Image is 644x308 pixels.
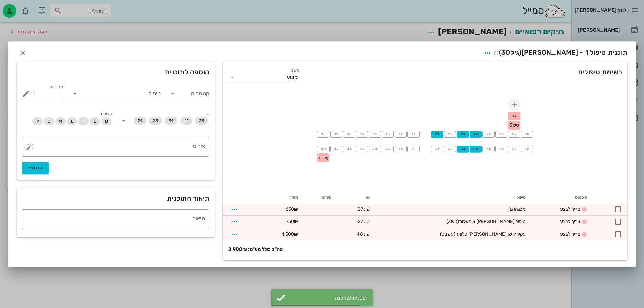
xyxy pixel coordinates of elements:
[342,206,370,213] div: שן: 27
[317,146,329,152] button: 48
[509,122,519,128] span: טש3
[356,146,368,152] button: 45
[395,146,407,152] button: 42
[343,146,355,152] button: 46
[138,117,142,125] span: 24
[411,132,416,136] span: 11
[50,84,63,89] label: מחיר ₪
[407,146,420,152] button: 41
[304,192,337,203] th: פירוט
[372,147,378,151] span: 44
[369,146,381,152] button: 44
[524,132,530,136] span: 28
[334,132,339,136] span: 17
[482,146,495,152] button: 35
[385,147,390,151] span: 43
[94,117,96,125] span: D
[381,206,526,213] div: מבנה
[560,206,580,212] span: צריך לבצע
[359,147,365,151] span: 45
[495,146,507,152] button: 36
[223,61,627,91] div: רשימת טיפולים
[337,192,375,203] th: שן
[22,162,49,174] button: הוספה
[494,48,627,56] span: תוכנית טיפול 1 - [PERSON_NAME]
[199,117,204,125] span: 23
[317,153,329,162] div: עשבכ
[317,131,329,138] button: 18
[288,294,368,301] div: תוכנית עודכנה
[372,132,378,136] span: 14
[560,219,580,224] span: צריך לבצע
[446,219,459,224] span: (טש3)
[447,132,453,136] span: 22
[318,155,329,161] span: עשבכ
[286,219,298,224] span: 750₪
[206,111,209,116] label: שן
[434,147,440,151] span: 31
[382,131,394,138] button: 13
[287,74,298,80] div: קבוע
[460,132,466,136] span: 23
[320,147,326,151] span: 48
[375,192,531,203] th: טיפול
[499,147,504,151] span: 36
[369,131,381,138] button: 14
[482,131,495,138] button: 25
[398,132,403,136] span: 12
[27,165,43,171] span: הוספה
[470,146,482,152] button: 34
[457,131,469,138] button: 23
[501,48,510,56] span: 30
[440,231,455,237] span: (עשבכ)
[398,147,403,151] span: 42
[508,121,520,130] div: טש3
[347,132,352,136] span: 16
[486,132,491,136] span: 25
[101,111,112,116] span: משטח
[508,131,520,138] button: 27
[17,188,215,209] div: תיאור התוכנית
[260,192,304,203] th: מחיר
[228,72,299,83] div: משנןקבוע
[521,146,533,152] button: 38
[444,131,456,138] button: 22
[184,117,188,125] span: 21
[282,231,298,237] span: 1,500₪
[444,146,456,152] button: 32
[320,132,326,136] span: 18
[495,131,507,138] button: 26
[356,131,368,138] button: 15
[508,206,515,212] span: (מ)
[531,192,593,203] th: סטטוס
[359,132,365,136] span: 15
[48,117,50,125] span: O
[457,146,469,152] button: 33
[411,147,416,151] span: 41
[330,131,342,138] button: 17
[343,131,355,138] button: 16
[291,68,300,73] label: משנן
[407,131,420,138] button: 11
[486,147,491,151] span: 35
[473,132,479,136] span: 24
[385,132,390,136] span: 13
[521,131,533,138] button: 28
[511,147,517,151] span: 37
[286,206,298,212] span: 650₪
[347,147,352,151] span: 46
[228,246,283,253] strong: סה"כ כולל מע"מ: 2,900₪
[105,117,108,125] span: B
[508,146,520,152] button: 37
[17,61,215,83] div: הוספה לתוכנית
[524,147,530,151] span: 38
[381,218,526,225] div: טיפול [PERSON_NAME] 3 תעלות
[508,112,520,120] div: מ
[431,146,443,152] button: 31
[342,218,370,225] div: שן: 27
[71,117,73,125] span: L
[83,117,84,125] span: I
[470,131,482,138] button: 24
[153,117,158,125] span: 33
[330,146,342,152] button: 47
